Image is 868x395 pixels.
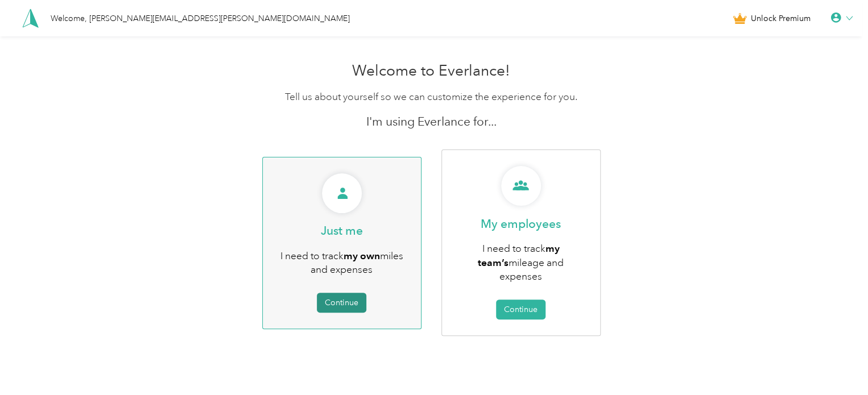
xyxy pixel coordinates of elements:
[478,242,564,282] span: I need to track mileage and expenses
[216,62,647,80] h1: Welcome to Everlance!
[216,90,647,104] p: Tell us about yourself so we can customize the experience for you.
[216,114,647,130] p: I'm using Everlance for...
[478,242,560,268] b: my team’s
[804,331,868,395] iframe: Everlance-gr Chat Button Frame
[496,300,545,319] button: Continue
[751,13,811,24] span: Unlock Premium
[321,223,363,239] p: Just me
[481,216,561,232] p: My employees
[344,250,380,261] b: my own
[280,250,403,276] span: I need to track miles and expenses
[317,293,366,313] button: Continue
[51,13,350,24] div: Welcome, [PERSON_NAME][EMAIL_ADDRESS][PERSON_NAME][DOMAIN_NAME]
